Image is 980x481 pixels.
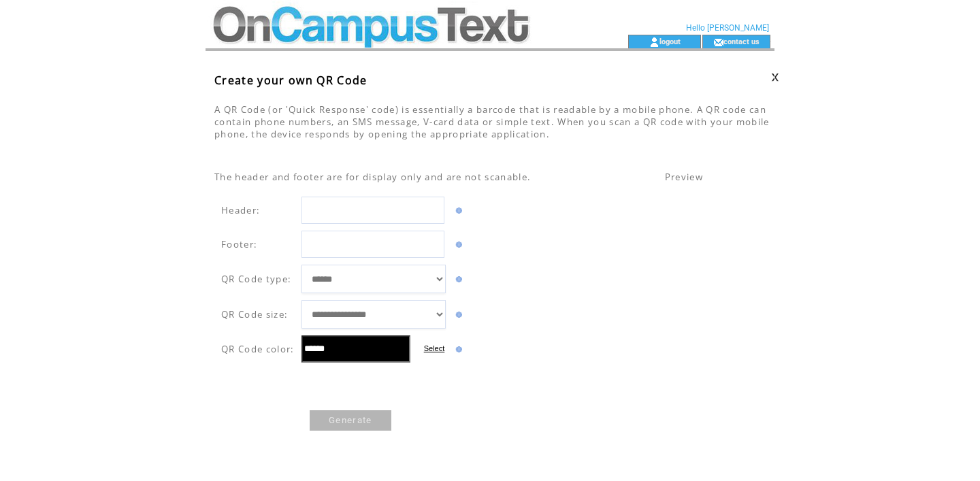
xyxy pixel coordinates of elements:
img: help.gif [453,312,462,318]
span: QR Code size: [221,308,288,320]
span: Footer: [221,238,257,250]
a: Generate [310,410,391,431]
span: Create your own QR Code [214,73,367,88]
span: The header and footer are for display only and are not scanable. [214,171,531,183]
img: contact_us_icon.gif [713,37,723,48]
a: logout [659,37,681,46]
span: Hello [PERSON_NAME] [686,23,769,33]
span: QR Code color: [221,343,295,355]
label: Select [424,344,445,352]
img: help.gif [453,346,462,352]
span: A QR Code (or 'Quick Response' code) is essentially a barcode that is readable by a mobile phone.... [214,103,770,140]
span: QR Code type: [221,273,291,285]
img: account_icon.gif [649,37,659,48]
span: Preview [665,171,703,183]
span: Header: [221,204,260,216]
a: contact us [723,37,759,46]
img: help.gif [453,208,462,214]
img: help.gif [453,276,462,282]
img: help.gif [453,242,462,248]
